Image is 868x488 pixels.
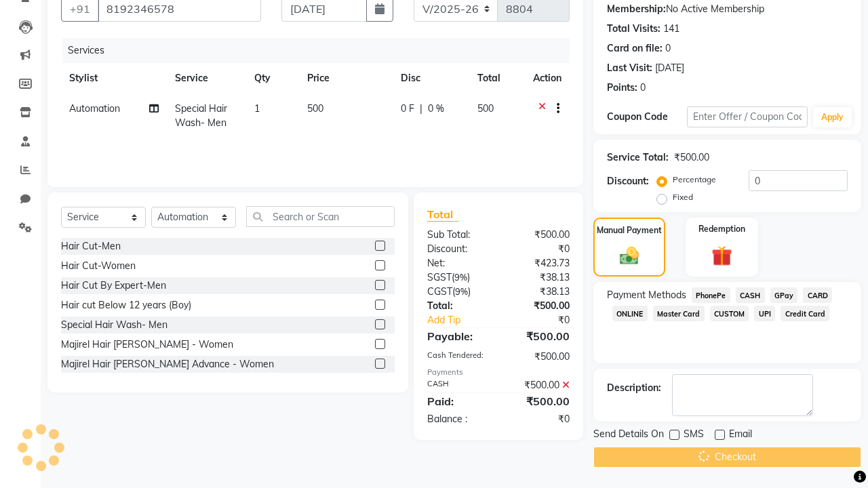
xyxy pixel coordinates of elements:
[665,41,671,56] div: 0
[498,228,580,242] div: ₹500.00
[655,61,684,75] div: [DATE]
[813,107,852,127] button: Apply
[729,427,752,444] span: Email
[612,306,648,321] span: ONLINE
[477,102,494,115] span: 500
[393,63,469,94] th: Disc
[607,22,660,36] div: Total Visits:
[512,313,580,327] div: ₹0
[498,350,580,364] div: ₹500.00
[525,63,570,94] th: Action
[454,272,467,283] span: 9%
[754,306,775,321] span: UPI
[61,239,121,253] div: Hair Cut-Men
[607,81,637,95] div: Points:
[674,150,709,165] div: ₹500.00
[498,285,580,299] div: ₹38.13
[607,2,666,16] div: Membership:
[246,206,395,227] input: Search or Scan
[61,338,233,352] div: Majirel Hair [PERSON_NAME] - Women
[167,63,246,94] th: Service
[427,271,452,283] span: SGST
[61,318,167,332] div: Special Hair Wash- Men
[69,102,120,115] span: Automation
[417,393,498,409] div: Paid:
[770,287,798,303] span: GPay
[246,63,299,94] th: Qty
[417,242,498,256] div: Discount:
[607,174,649,188] div: Discount:
[614,245,646,267] img: _cash.svg
[420,102,422,116] span: |
[698,223,745,235] label: Redemption
[417,270,498,285] div: ( )
[428,102,444,116] span: 0 %
[417,328,498,344] div: Payable:
[417,228,498,242] div: Sub Total:
[692,287,730,303] span: PhonePe
[498,328,580,344] div: ₹500.00
[175,102,227,129] span: Special Hair Wash- Men
[62,38,580,63] div: Services
[427,285,452,298] span: CGST
[417,350,498,364] div: Cash Tendered:
[417,299,498,313] div: Total:
[498,393,580,409] div: ₹500.00
[593,427,664,444] span: Send Details On
[705,243,739,269] img: _gift.svg
[607,41,663,56] div: Card on file:
[61,298,191,312] div: Hair cut Below 12 years (Boy)
[61,63,167,94] th: Stylist
[597,224,662,237] label: Manual Payment
[781,306,829,321] span: Credit Card
[684,427,704,444] span: SMS
[401,102,414,116] span: 0 F
[61,259,136,273] div: Hair Cut-Women
[417,378,498,392] div: CASH
[653,306,705,321] span: Master Card
[417,412,498,426] div: Balance :
[498,270,580,285] div: ₹38.13
[307,102,323,115] span: 500
[61,279,166,293] div: Hair Cut By Expert-Men
[469,63,525,94] th: Total
[687,106,808,127] input: Enter Offer / Coupon Code
[498,412,580,426] div: ₹0
[736,287,765,303] span: CASH
[640,81,646,95] div: 0
[663,22,679,36] div: 141
[673,174,716,186] label: Percentage
[254,102,260,115] span: 1
[673,191,693,203] label: Fixed
[607,150,669,165] div: Service Total:
[417,285,498,299] div: ( )
[607,2,848,16] div: No Active Membership
[498,242,580,256] div: ₹0
[498,299,580,313] div: ₹500.00
[607,110,687,124] div: Coupon Code
[417,256,498,270] div: Net:
[427,207,458,222] span: Total
[498,256,580,270] div: ₹423.73
[498,378,580,392] div: ₹500.00
[607,381,661,395] div: Description:
[61,357,274,371] div: Majirel Hair [PERSON_NAME] Advance - Women
[710,306,749,321] span: CUSTOM
[803,287,832,303] span: CARD
[455,286,468,297] span: 9%
[607,288,686,302] span: Payment Methods
[607,61,652,75] div: Last Visit:
[417,313,512,327] a: Add Tip
[427,367,570,378] div: Payments
[299,63,393,94] th: Price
